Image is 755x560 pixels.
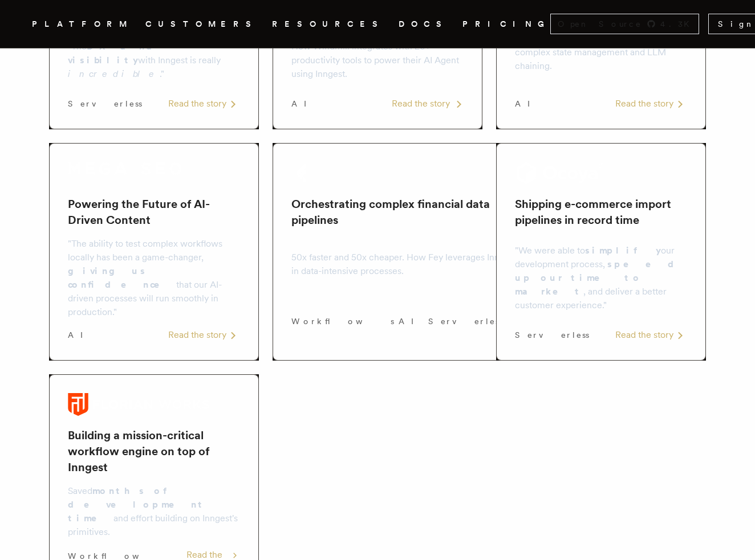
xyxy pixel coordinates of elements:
[515,244,687,312] p: "We were able to our development process, , and deliver a better customer experience."
[168,97,240,111] div: Read the story
[68,41,162,66] strong: DX and visibility
[515,98,540,109] span: AI
[68,162,182,175] img: Mega SEO
[32,17,132,31] button: PLATFORM
[399,17,449,31] a: DOCS
[399,316,424,327] span: AI
[68,237,240,319] p: "The ability to test complex workflows locally has been a game-changer, that our AI-driven proces...
[291,98,316,109] span: AI
[273,143,482,361] a: Fey logoOrchestrating complex financial data pipelines50x faster and 50x cheaper. How Fey leverag...
[392,97,464,111] div: Read the story
[68,68,160,79] em: incredible
[585,245,661,256] strong: simplify
[68,196,240,228] h2: Powering the Future of AI-Driven Content
[68,98,142,109] span: Serverless
[68,485,206,524] strong: months of development time
[615,97,687,111] div: Read the story
[68,265,176,290] strong: giving us confidence
[291,251,523,278] p: 50x faster and 50x cheaper. How Fey leverages Inngest in data-intensive processes.
[515,196,687,228] h2: Shipping e-commerce import pipelines in record time
[49,143,259,361] a: Mega SEO logoPowering the Future of AI-Driven Content"The ability to test complex workflows local...
[615,328,687,342] div: Read the story
[272,17,385,31] button: RESOURCES
[291,316,394,327] span: Workflows
[515,329,589,341] span: Serverless
[68,329,93,341] span: AI
[291,196,523,228] h2: Orchestrating complex financial data pipelines
[660,18,696,30] span: 4.3 K
[145,17,258,31] a: CUSTOMERS
[558,18,642,30] span: Open Source
[168,328,240,342] div: Read the story
[515,162,606,185] img: Ocoya
[68,427,240,475] h2: Building a mission-critical workflow engine on top of Inngest
[68,40,240,81] p: "The with Inngest is really ."
[496,143,706,361] a: Ocoya logoShipping e-commerce import pipelines in record time"We were able tosimplifyour developm...
[515,32,687,73] p: Leveraging Inngest for production-grade complex state management and LLM chaining.
[428,316,502,327] span: Serverless
[515,259,684,297] strong: speed up our time to market
[291,162,314,185] img: Fey
[462,17,550,31] a: PRICING
[68,393,209,416] img: Florian Works
[291,40,464,81] p: How Windmill integrates with 20+ productivity tools to power their AI Agent using Inngest.
[68,484,240,539] p: Saved and effort building on Inngest's primitives.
